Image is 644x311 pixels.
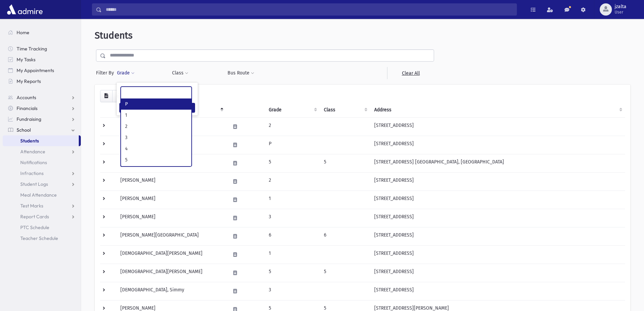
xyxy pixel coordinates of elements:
[3,200,81,211] a: Test Marks
[320,264,371,282] td: 5
[227,67,255,79] button: Bus Route
[116,117,226,136] td: [PERSON_NAME]
[20,159,47,165] span: Notifications
[370,172,625,191] td: [STREET_ADDRESS]
[615,9,626,15] span: User
[117,67,135,79] button: Grade
[116,191,226,209] td: [PERSON_NAME]
[265,154,320,172] td: 5
[320,227,371,245] td: 6
[3,179,81,190] a: Student Logs
[265,227,320,245] td: 6
[20,181,48,187] span: Student Logs
[3,146,81,157] a: Attendance
[370,117,625,136] td: [STREET_ADDRESS]
[121,98,191,110] li: P
[116,136,226,154] td: [PERSON_NAME]
[119,103,195,113] button: Filter
[121,110,191,121] li: 1
[3,157,81,168] a: Notifications
[17,78,41,84] span: My Reports
[96,69,117,76] span: Filter By
[20,138,39,144] span: Students
[265,136,320,154] td: P
[3,103,81,114] a: Financials
[121,143,191,154] li: 4
[20,192,57,198] span: Meal Attendance
[3,233,81,244] a: Teacher Schedule
[116,282,226,300] td: [DEMOGRAPHIC_DATA], Simmy
[370,154,625,172] td: [STREET_ADDRESS] [GEOGRAPHIC_DATA], [GEOGRAPHIC_DATA]
[102,3,517,16] input: Search
[265,117,320,136] td: 2
[3,76,81,87] a: My Reports
[95,30,133,41] span: Students
[116,245,226,264] td: [DEMOGRAPHIC_DATA][PERSON_NAME]
[3,135,79,146] a: Students
[3,222,81,233] a: PTC Schedule
[3,43,81,54] a: Time Tracking
[20,224,49,230] span: PTC Schedule
[320,102,371,118] th: Class: activate to sort column ascending
[3,114,81,125] a: Fundraising
[370,102,625,118] th: Address: activate to sort column ascending
[3,211,81,222] a: Report Cards
[17,57,35,63] span: My Tasks
[17,67,54,73] span: My Appointments
[320,154,371,172] td: 5
[3,54,81,65] a: My Tasks
[265,191,320,209] td: 1
[615,4,626,9] span: jzalta
[3,65,81,76] a: My Appointments
[17,105,38,111] span: Financials
[3,27,81,38] a: Home
[116,209,226,227] td: [PERSON_NAME]
[370,282,625,300] td: [STREET_ADDRESS]
[3,92,81,103] a: Accounts
[20,203,43,209] span: Test Marks
[265,245,320,264] td: 1
[17,127,31,133] span: School
[265,264,320,282] td: 5
[20,214,49,220] span: Report Cards
[121,121,191,132] li: 2
[265,102,320,118] th: Grade: activate to sort column ascending
[370,209,625,227] td: [STREET_ADDRESS]
[3,125,81,135] a: School
[17,116,41,122] span: Fundraising
[20,170,44,176] span: Infractions
[265,209,320,227] td: 3
[121,132,191,143] li: 3
[172,67,189,79] button: Class
[116,227,226,245] td: [PERSON_NAME][GEOGRAPHIC_DATA]
[121,165,191,177] li: 6
[370,245,625,264] td: [STREET_ADDRESS]
[17,29,29,36] span: Home
[112,90,126,102] button: Print
[265,282,320,300] td: 3
[370,264,625,282] td: [STREET_ADDRESS]
[370,227,625,245] td: [STREET_ADDRESS]
[100,90,113,102] button: CSV
[116,154,226,172] td: [PERSON_NAME]
[387,67,434,79] a: Clear All
[370,136,625,154] td: [STREET_ADDRESS]
[20,149,45,155] span: Attendance
[265,172,320,191] td: 2
[3,168,81,179] a: Infractions
[370,191,625,209] td: [STREET_ADDRESS]
[20,235,58,241] span: Teacher Schedule
[121,154,191,165] li: 5
[17,46,47,52] span: Time Tracking
[116,264,226,282] td: [DEMOGRAPHIC_DATA][PERSON_NAME]
[116,172,226,191] td: [PERSON_NAME]
[17,94,36,101] span: Accounts
[3,190,81,200] a: Meal Attendance
[5,3,44,16] img: AdmirePro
